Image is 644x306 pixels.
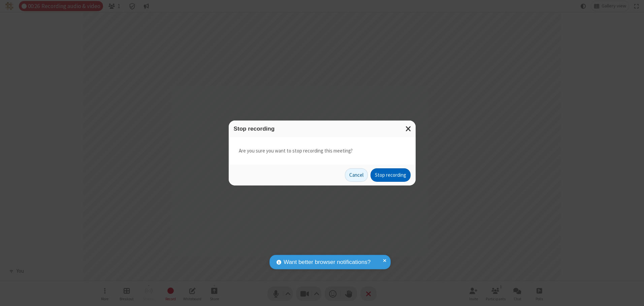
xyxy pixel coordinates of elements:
button: Cancel [345,168,368,182]
div: Are you sure you want to stop recording this meeting? [229,137,416,165]
h3: Stop recording [234,126,411,132]
button: Stop recording [371,168,411,182]
span: Want better browser notifications? [284,258,371,267]
button: Close modal [401,121,416,137]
